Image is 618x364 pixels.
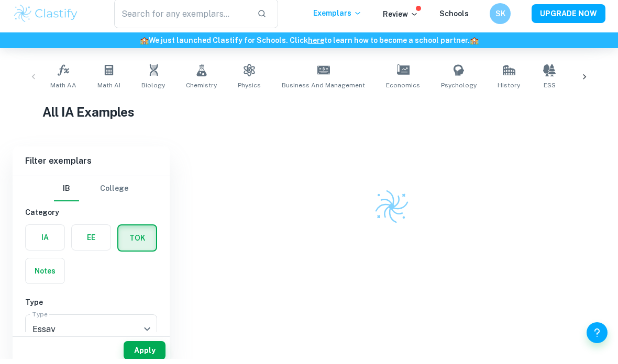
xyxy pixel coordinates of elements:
button: Help and Feedback [587,327,608,348]
span: Chemistry [186,86,217,95]
h1: All IA Examples [42,108,576,127]
span: Economics [386,86,420,95]
input: Search for any exemplars... [114,4,249,33]
h6: SK [494,13,506,25]
span: Biology [141,86,165,95]
h6: Category [25,212,157,223]
a: here [308,41,324,50]
button: Notes [26,264,64,289]
div: Essay [25,320,157,349]
span: Business and Management [282,86,365,95]
button: SK [490,8,511,29]
button: UPGRADE NOW [532,9,605,28]
img: Clastify logo [373,194,410,230]
button: TOK [118,231,156,256]
label: Type [32,315,48,324]
span: ESS [544,86,556,95]
p: Review [383,14,418,25]
span: 🏫 [470,41,479,50]
h6: Type [25,302,157,313]
h6: Filter exemplars [13,152,170,181]
span: History [498,86,520,95]
span: Math AI [97,86,120,95]
button: EE [72,230,111,255]
h6: We just launched Clastify for Schools. Click to learn how to become a school partner. [2,40,616,51]
p: Exemplars [313,13,362,24]
button: IB [54,181,79,207]
button: College [100,181,128,207]
img: Clastify logo [13,8,79,29]
span: Physics [238,86,261,95]
span: Math AA [50,86,76,95]
span: 🏫 [140,41,149,50]
button: IA [26,230,64,255]
div: Filter type choice [54,181,128,207]
span: Psychology [441,86,477,95]
a: Schools [439,15,469,23]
